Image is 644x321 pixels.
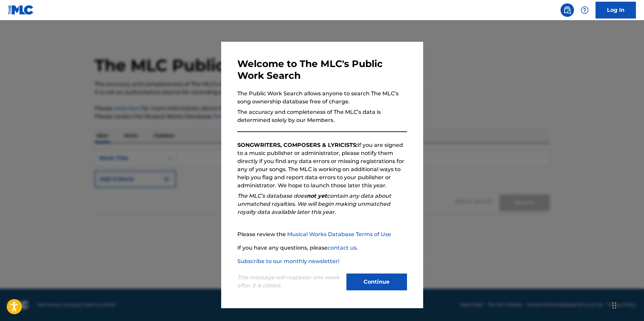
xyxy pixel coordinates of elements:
iframe: Chat Widget [610,289,644,321]
a: Subscribe to our monthly newsletter! [237,258,339,264]
strong: SONGWRITERS, COMPOSERS & LYRICISTS: [237,142,358,148]
p: The Public Work Search allows anyone to search The MLC’s song ownership database free of charge. [237,90,407,106]
p: The accuracy and completeness of The MLC’s data is determined solely by our Members. [237,108,407,124]
img: help [581,6,589,14]
a: contact us [328,245,357,251]
em: The MLC’s database does contain any data about unmatched royalties. We will begin making unmatche... [237,193,391,215]
p: This message will reappear one week after it is closed. [237,274,342,290]
p: Please review the [237,230,407,238]
img: MLC Logo [8,5,34,15]
div: Drag [612,295,616,316]
p: If you have any questions, please . [237,244,407,252]
a: Musical Works Database Terms of Use [287,231,391,237]
h3: Welcome to The MLC's Public Work Search [237,58,407,82]
button: Continue [346,274,407,290]
a: Public Search [561,3,574,17]
a: Log In [596,2,636,19]
p: If you are signed to a music publisher or administrator, please notify them directly if you find ... [237,141,407,190]
strong: not yet [307,193,327,199]
div: Help [578,3,591,17]
img: search [563,6,571,14]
